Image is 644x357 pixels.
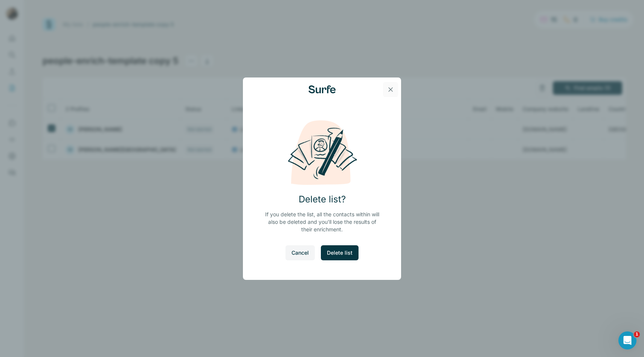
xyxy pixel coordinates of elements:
[321,245,359,260] button: Delete list
[308,85,336,94] img: Surfe Logo
[264,211,380,233] p: If you delete the list, all the contacts within will also be deleted and you'll lose the results ...
[291,249,309,257] span: Cancel
[327,249,353,257] span: Delete list
[618,331,636,349] iframe: Intercom live chat
[285,245,315,260] button: Cancel
[634,331,640,337] span: 1
[299,193,346,205] h2: Delete list?
[280,120,364,186] img: delete-list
